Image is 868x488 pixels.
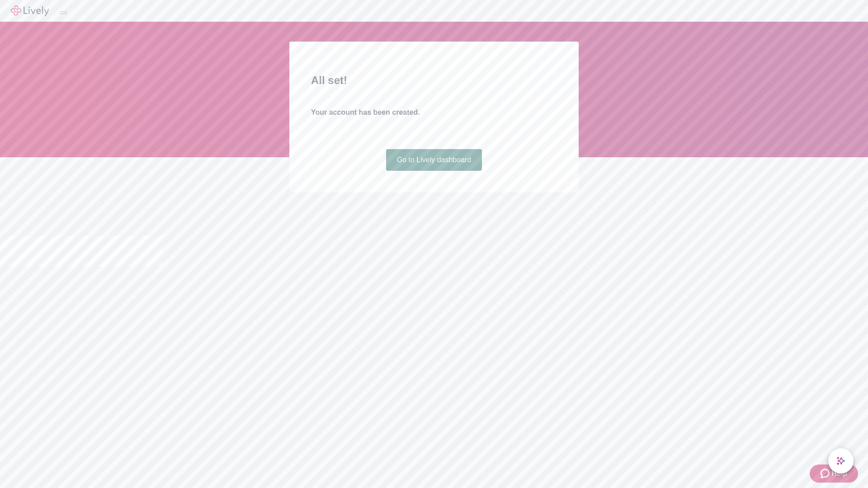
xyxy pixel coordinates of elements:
[311,72,557,89] h2: All set!
[810,465,858,483] button: Zendesk support iconHelp
[836,456,845,465] svg: Lively AI Assistant
[831,468,847,479] span: Help
[821,468,831,479] svg: Zendesk support icon
[386,149,482,171] a: Go to Lively dashboard
[11,5,49,16] img: Lively
[828,448,854,474] button: chat
[311,107,557,118] h4: Your account has been created.
[60,11,67,14] button: Log out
